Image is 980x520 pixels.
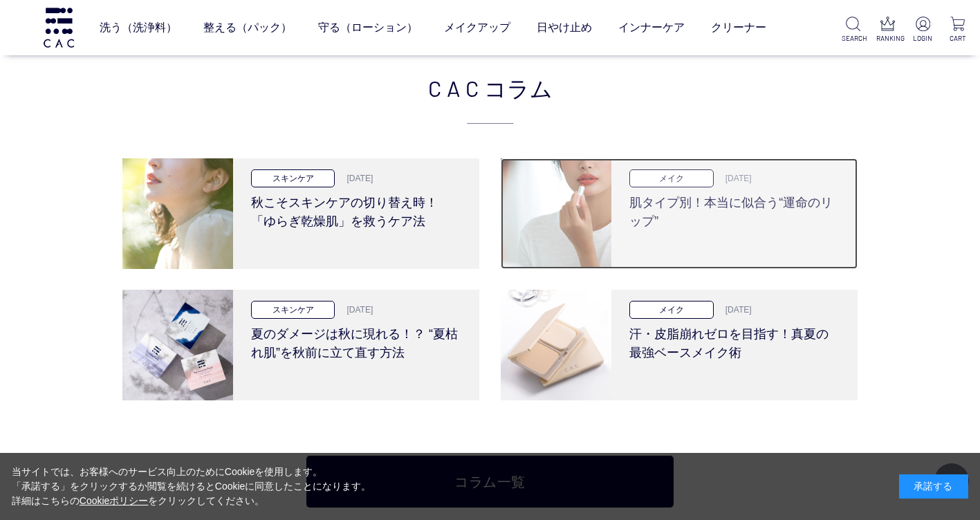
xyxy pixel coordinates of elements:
[899,474,968,499] div: 承諾する
[122,290,233,400] img: 夏のダメージは秋に現れる！？ “夏枯れ肌”を秋前に立て直す方法
[711,8,766,47] a: クリーナー
[629,169,714,187] p: メイク
[629,301,714,318] p: メイク
[717,304,752,316] p: [DATE]
[842,33,864,44] p: SEARCH
[251,169,335,187] p: スキンケア
[912,33,934,44] p: LOGIN
[251,187,461,231] h3: 秋こそスキンケアの切り替え時！「ゆらぎ乾燥肌」を救うケア法
[484,71,553,104] span: コラム
[876,33,898,44] p: RANKING
[338,172,373,185] p: [DATE]
[501,158,857,269] a: 肌タイプ別！本当に似合う“運命のリップ” メイク [DATE] 肌タイプ別！本当に似合う“運命のリップ”
[12,465,371,508] div: 当サイトでは、お客様へのサービス向上のためにCookieを使用します。 「承諾する」をクリックするか閲覧を続けるとCookieに同意したことになります。 詳細はこちらの をクリックしてください。
[444,8,510,47] a: メイクアップ
[338,304,373,316] p: [DATE]
[203,8,292,47] a: 整える（パック）
[122,290,479,400] a: 夏のダメージは秋に現れる！？ “夏枯れ肌”を秋前に立て直す方法 スキンケア [DATE] 夏のダメージは秋に現れる！？ “夏枯れ肌”を秋前に立て直す方法
[501,158,611,269] img: 肌タイプ別！本当に似合う“運命のリップ”
[318,8,418,47] a: 守る（ローション）
[842,17,864,44] a: SEARCH
[912,17,934,44] a: LOGIN
[41,8,76,47] img: logo
[618,8,685,47] a: インナーケア
[947,33,969,44] p: CART
[876,17,898,44] a: RANKING
[717,172,752,185] p: [DATE]
[629,187,840,231] h3: 肌タイプ別！本当に似合う“運命のリップ”
[251,319,461,362] h3: 夏のダメージは秋に現れる！？ “夏枯れ肌”を秋前に立て直す方法
[122,158,233,269] img: 秋こそスキンケアの切り替え時！「ゆらぎ乾燥肌」を救うケア法 loading=
[122,71,858,124] h2: CAC
[947,17,969,44] a: CART
[80,495,149,506] a: Cookieポリシー
[501,290,611,400] img: 汗・皮脂崩れゼロを目指す！真夏の最強ベースメイク術
[251,301,335,318] p: スキンケア
[629,319,840,362] h3: 汗・皮脂崩れゼロを目指す！真夏の最強ベースメイク術
[537,8,592,47] a: 日やけ止め
[122,158,479,269] a: 秋こそスキンケアの切り替え時！「ゆらぎ乾燥肌」を救うケア法 loading= スキンケア [DATE] 秋こそスキンケアの切り替え時！「ゆらぎ乾燥肌」を救うケア法
[501,290,857,400] a: 汗・皮脂崩れゼロを目指す！真夏の最強ベースメイク術 メイク [DATE] 汗・皮脂崩れゼロを目指す！真夏の最強ベースメイク術
[100,8,177,47] a: 洗う（洗浄料）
